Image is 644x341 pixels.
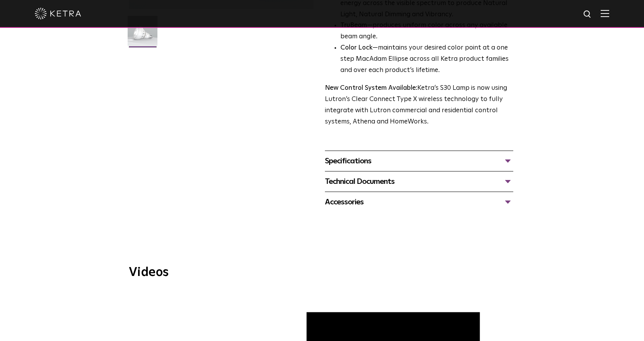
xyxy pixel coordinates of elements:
h3: Videos [129,266,516,279]
img: search icon [583,10,593,19]
strong: New Control System Available: [325,85,417,91]
div: Specifications [325,155,513,167]
img: Hamburger%20Nav.svg [601,10,609,17]
div: Technical Documents [325,175,513,188]
img: S30-Lamp-Edison-2021-Web-Square [128,16,157,51]
div: Accessories [325,196,513,208]
p: Ketra’s S30 Lamp is now using Lutron’s Clear Connect Type X wireless technology to fully integrat... [325,83,513,128]
li: —maintains your desired color point at a one step MacAdam Ellipse across all Ketra product famili... [340,43,513,76]
strong: Color Lock [340,45,372,51]
img: ketra-logo-2019-white [35,8,81,19]
li: —produces uniform color across any available beam angle. [340,20,513,43]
